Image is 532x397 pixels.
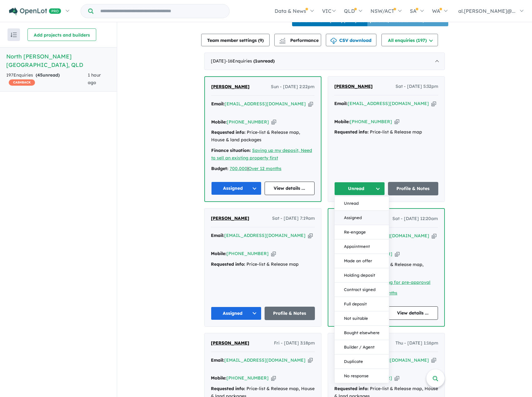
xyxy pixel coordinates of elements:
[334,196,389,383] div: Unread
[271,250,276,257] button: Copy
[375,279,430,285] a: Looking for pre-approval
[211,386,245,391] strong: Requested info:
[395,375,399,381] button: Copy
[211,166,228,171] strong: Budget:
[9,8,61,15] img: Openlot PRO Logo White
[335,369,389,383] button: No response
[272,215,315,222] span: Sat - [DATE] 7:19am
[255,58,257,64] span: 1
[392,215,438,223] span: Sat - [DATE] 12:20am
[280,38,285,41] img: line-chart.svg
[211,340,249,346] span: [PERSON_NAME]
[350,119,392,124] a: [PHONE_NUMBER]
[381,34,438,46] button: All enquiries (197)
[211,251,226,256] strong: Mobile:
[271,83,315,91] span: Sun - [DATE] 2:22pm
[6,52,111,69] h5: North [PERSON_NAME][GEOGRAPHIC_DATA] , QLD
[335,225,389,239] button: Re-engage
[432,233,436,239] button: Copy
[88,72,101,85] span: 1 hour ago
[248,166,281,171] a: Over 12 months
[224,357,306,363] a: [EMAIL_ADDRESS][DOMAIN_NAME]
[308,232,313,239] button: Copy
[335,297,389,311] button: Full deposit
[201,34,270,46] button: Team member settings (9)
[326,34,376,46] button: CSV download
[211,182,261,195] button: Assigned
[334,119,350,124] strong: Mobile:
[11,33,17,37] img: sort.svg
[211,119,227,125] strong: Mobile:
[280,38,319,43] span: Performance
[211,339,249,347] a: [PERSON_NAME]
[335,283,389,297] button: Contract signed
[388,182,439,195] a: Profile & Notes
[335,340,389,354] button: Builder / Agent
[348,101,429,106] a: [EMAIL_ADDRESS][DOMAIN_NAME]
[335,268,389,283] button: Holding deposit
[334,101,348,106] strong: Email:
[211,233,224,238] strong: Email:
[334,182,385,195] button: Unread
[211,84,250,89] span: [PERSON_NAME]
[226,251,269,256] a: [PHONE_NUMBER]
[388,306,438,320] a: View details ...
[274,339,315,347] span: Fri - [DATE] 3:18pm
[211,307,261,320] button: Assigned
[204,53,445,70] div: [DATE]
[308,357,313,364] button: Copy
[274,34,321,46] button: Performance
[211,101,225,107] strong: Email:
[395,339,438,347] span: Thu - [DATE] 1:16pm
[335,354,389,369] button: Duplicate
[335,326,389,340] button: Bought elsewhere
[211,148,251,153] strong: Finance situation:
[211,375,226,381] strong: Mobile:
[211,129,246,135] strong: Requested info:
[211,165,315,173] div: |
[211,215,249,221] span: [PERSON_NAME]
[395,118,399,125] button: Copy
[335,211,389,225] button: Assigned
[226,375,269,381] a: [PHONE_NUMBER]
[9,79,35,86] span: CASHBACK
[335,311,389,326] button: Not suitable
[279,40,286,44] img: bar-chart.svg
[334,83,373,89] span: [PERSON_NAME]
[211,148,312,161] a: Saving up my deposit, Need to sell an existing property first
[230,166,247,171] a: 700,000
[334,129,369,135] strong: Requested info:
[458,8,515,14] span: al.[PERSON_NAME]@...
[227,119,269,125] a: [PHONE_NUMBER]
[271,375,276,381] button: Copy
[335,196,389,211] button: Unread
[36,72,60,78] strong: ( unread)
[265,307,315,320] a: Profile & Notes
[225,101,306,107] a: [EMAIL_ADDRESS][DOMAIN_NAME]
[95,4,228,18] input: Try estate name, suburb, builder or developer
[37,72,42,78] span: 45
[431,357,436,364] button: Copy
[211,129,315,144] div: Price-list & Release map, House & land packages
[271,119,276,125] button: Copy
[431,100,436,107] button: Copy
[6,72,88,87] div: 197 Enquir ies
[334,128,438,136] div: Price-list & Release map
[265,182,315,195] a: View details ...
[211,261,315,268] div: Price-list & Release map
[211,357,224,363] strong: Email:
[331,38,337,44] img: download icon
[334,386,369,391] strong: Requested info:
[253,58,275,64] strong: ( unread)
[334,83,373,90] a: [PERSON_NAME]
[211,83,250,91] a: [PERSON_NAME]
[260,38,262,43] span: 9
[335,254,389,268] button: Made an offer
[211,261,245,267] strong: Requested info:
[224,233,306,238] a: [EMAIL_ADDRESS][DOMAIN_NAME]
[27,28,96,41] button: Add projects and builders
